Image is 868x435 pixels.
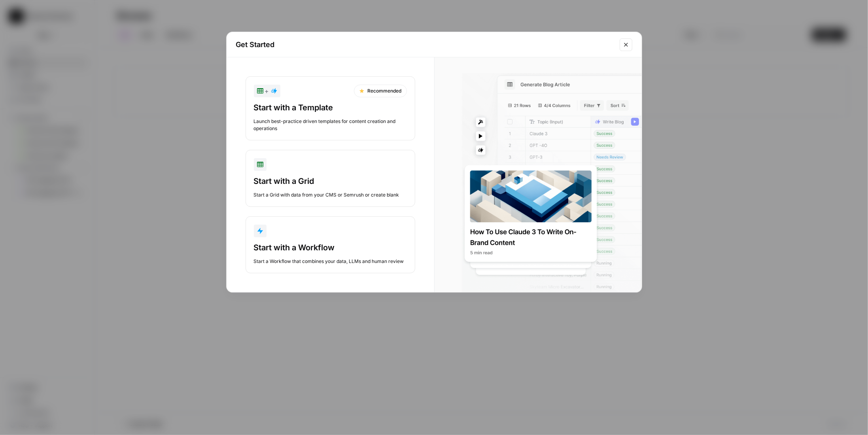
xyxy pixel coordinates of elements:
div: Launch best-practice driven templates for content creation and operations [254,118,407,132]
div: Start a Workflow that combines your data, LLMs and human review [254,258,407,265]
div: Start a Grid with data from your CMS or Semrush or create blank [254,191,407,199]
button: Start with a GridStart a Grid with data from your CMS or Semrush or create blank [246,150,415,207]
div: Start with a Grid [254,176,407,187]
button: Start with a WorkflowStart a Workflow that combines your data, LLMs and human review [246,216,415,273]
div: Start with a Workflow [254,242,407,253]
div: Recommended [354,85,407,97]
button: Close modal [620,38,632,51]
div: + [257,86,277,96]
button: +RecommendedStart with a TemplateLaunch best-practice driven templates for content creation and o... [246,76,415,140]
div: Start with a Template [254,102,407,113]
h2: Get Started [236,39,615,50]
